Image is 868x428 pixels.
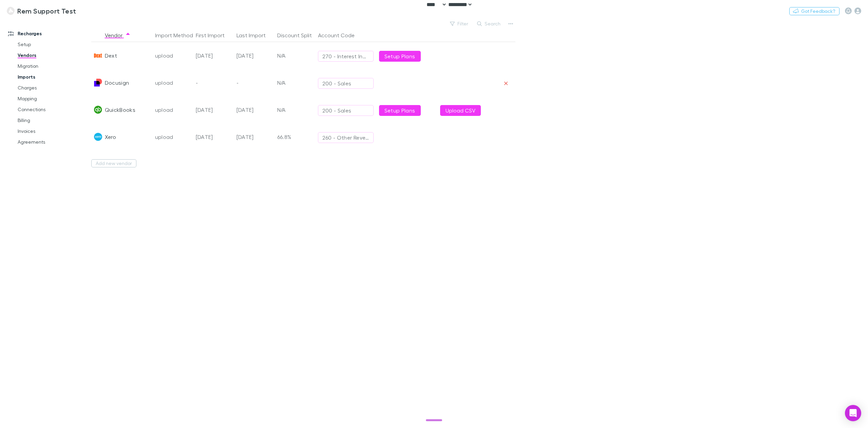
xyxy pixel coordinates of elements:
div: upload [155,69,190,96]
a: Setup [11,39,95,50]
button: 200 - Sales [318,78,374,89]
button: Upload CSV [440,105,481,116]
div: Xero [105,123,116,150]
button: Account Code [318,28,363,42]
button: Import Method [155,28,201,42]
div: upload [155,123,190,150]
img: QuickBooks's Logo [94,106,102,114]
a: Setup Plans [379,105,421,116]
button: Remove vendor [501,79,511,88]
div: N/A [275,42,315,69]
button: Add new vendor [91,159,136,167]
div: 200 - Sales [322,79,352,87]
a: Connections [11,104,95,115]
a: Mapping [11,93,95,104]
div: [DATE] [234,42,275,69]
button: 270 - Interest Income [318,51,374,62]
button: Filter [447,20,472,28]
a: Recharges [1,28,95,39]
a: Charges [11,82,95,93]
a: Migration [11,61,95,72]
div: 260 - Other Revenue [322,134,369,142]
img: Docusign's Logo [94,79,102,87]
div: - [234,69,275,96]
img: Xero's Logo [94,133,102,141]
div: [DATE] [193,96,234,123]
button: Discount Split [277,28,320,42]
button: Last Import [237,28,274,42]
div: [DATE] [193,123,234,150]
div: upload [155,96,190,123]
a: Invoices [11,126,95,137]
div: 270 - Interest Income [322,52,369,60]
a: Vendors [11,50,95,61]
button: Vendor [105,28,131,42]
a: Rem Support Test [3,3,80,19]
a: Billing [11,115,95,126]
a: Imports [11,72,95,82]
button: 200 - Sales [318,105,374,116]
div: N/A [275,69,315,96]
img: Rem Support Test's Logo [7,7,15,15]
div: Open Intercom Messenger [845,405,861,421]
div: Dext [105,42,117,69]
h3: Rem Support Test [17,7,76,15]
div: upload [155,42,190,69]
img: Dext's Logo [94,52,102,60]
a: Agreements [11,137,95,147]
button: Search [474,20,505,28]
div: [DATE] [234,123,275,150]
button: Got Feedback? [789,7,839,15]
a: Setup Plans [379,51,421,62]
div: N/A [275,96,315,123]
button: First Import [196,28,233,42]
div: [DATE] [234,96,275,123]
div: QuickBooks [105,96,136,123]
div: 66.8% [275,123,315,150]
button: 260 - Other Revenue [318,132,374,143]
div: - [193,69,234,96]
div: 200 - Sales [322,106,352,115]
div: Docusign [105,69,129,96]
div: [DATE] [193,42,234,69]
